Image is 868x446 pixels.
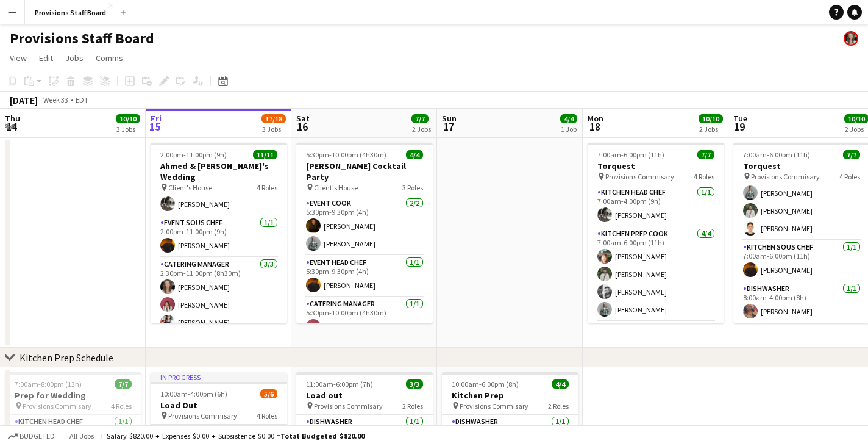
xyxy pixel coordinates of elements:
[402,183,423,192] span: 3 Roles
[548,401,569,411] span: 2 Roles
[411,114,429,123] span: 7/7
[743,150,810,159] span: 7:00am-6:00pm (11h)
[76,95,88,104] div: EDT
[160,389,227,398] span: 10:00am-4:00pm (6h)
[15,379,82,389] span: 7:00am-8:00pm (13h)
[402,401,423,411] span: 2 Roles
[452,379,519,389] span: 10:00am-6:00pm (8h)
[306,379,373,389] span: 11:00am-6:00pm (7h)
[260,389,277,398] span: 5/6
[751,172,820,181] span: Provisions Commisary
[440,120,457,134] span: 17
[116,114,140,123] span: 10/10
[280,431,365,441] span: Total Budgeted $820.00
[151,113,162,124] span: Fri
[460,401,528,411] span: Provisions Commisary
[6,430,57,443] button: Budgeted
[296,390,433,401] h3: Load out
[96,52,123,63] span: Comms
[406,379,423,389] span: 3/3
[116,124,140,134] div: 3 Jobs
[261,114,286,123] span: 17/18
[843,150,860,159] span: 7/7
[839,172,860,181] span: 4 Roles
[168,411,237,420] span: Provisions Commisary
[412,124,431,134] div: 2 Jobs
[10,29,154,48] h1: Provisions Staff Board
[168,183,212,192] span: Client's House
[5,50,32,66] a: View
[10,94,38,106] div: [DATE]
[65,52,84,63] span: Jobs
[39,52,53,63] span: Edit
[296,113,310,124] span: Sat
[296,297,433,339] app-card-role: Catering Manager1/15:30pm-10:00pm (4h30m)[PERSON_NAME]
[23,401,91,411] span: Provisions Commisary
[20,351,113,364] div: Kitchen Prep Schedule
[151,143,287,323] app-job-card: 2:00pm-11:00pm (9h)11/11Ahmed & [PERSON_NAME]'s Wedding Client's House4 Roles[PERSON_NAME][PERSON...
[588,227,724,322] app-card-role: Kitchen Prep Cook4/47:00am-6:00pm (11h)[PERSON_NAME][PERSON_NAME][PERSON_NAME][PERSON_NAME]
[25,1,116,24] button: Provisions Staff Board
[149,120,162,134] span: 15
[296,143,433,323] app-job-card: 5:30pm-10:00pm (4h30m)4/4[PERSON_NAME] Cocktail Party Client's House3 RolesEvent Cook2/25:30pm-9:...
[845,124,868,134] div: 2 Jobs
[588,160,724,171] h3: Torquest
[10,52,27,63] span: View
[296,256,433,297] app-card-role: Event Head Chef1/15:30pm-9:30pm (4h)[PERSON_NAME]
[107,431,365,441] div: Salary $820.00 + Expenses $0.00 + Subsistence $0.00 =
[699,124,722,134] div: 2 Jobs
[306,150,386,159] span: 5:30pm-10:00pm (4h30m)
[20,432,55,441] span: Budgeted
[151,216,287,257] app-card-role: Event Sous Chef1/12:00pm-11:00pm (9h)[PERSON_NAME]
[5,390,141,401] h3: Prep for Wedding
[40,95,71,104] span: Week 33
[151,400,287,411] h3: Load Out
[257,411,277,420] span: 4 Roles
[151,160,287,182] h3: Ahmed & [PERSON_NAME]'s Wedding
[314,183,358,192] span: Client's House
[442,390,578,401] h3: Kitchen Prep
[253,150,277,159] span: 11/11
[3,120,20,134] span: 14
[151,372,287,382] div: In progress
[115,379,132,389] span: 7/7
[733,113,747,124] span: Tue
[406,150,423,159] span: 4/4
[151,257,287,334] app-card-role: Catering Manager3/32:30pm-11:00pm (8h30m)[PERSON_NAME][PERSON_NAME][PERSON_NAME]
[694,172,714,181] span: 4 Roles
[560,114,577,123] span: 4/4
[588,185,724,227] app-card-role: Kitchen Head Chef1/17:00am-4:00pm (9h)[PERSON_NAME]
[561,124,577,134] div: 1 Job
[731,120,747,134] span: 19
[314,401,383,411] span: Provisions Commisary
[262,124,285,134] div: 3 Jobs
[586,120,603,134] span: 18
[294,120,310,134] span: 16
[699,114,723,123] span: 10/10
[60,50,88,66] a: Jobs
[597,150,664,159] span: 7:00am-6:00pm (11h)
[588,113,603,124] span: Mon
[257,183,277,192] span: 4 Roles
[844,31,858,46] app-user-avatar: Giannina Fazzari
[296,196,433,256] app-card-role: Event Cook2/25:30pm-9:30pm (4h)[PERSON_NAME][PERSON_NAME]
[442,113,457,124] span: Sun
[605,172,674,181] span: Provisions Commisary
[67,431,96,441] span: All jobs
[91,50,128,66] a: Comms
[697,150,714,159] span: 7/7
[160,150,227,159] span: 2:00pm-11:00pm (9h)
[5,113,20,124] span: Thu
[111,401,132,411] span: 4 Roles
[552,379,569,389] span: 4/4
[296,160,433,182] h3: [PERSON_NAME] Cocktail Party
[34,50,58,66] a: Edit
[588,143,724,323] app-job-card: 7:00am-6:00pm (11h)7/7Torquest Provisions Commisary4 RolesKitchen Head Chef1/17:00am-4:00pm (9h)[...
